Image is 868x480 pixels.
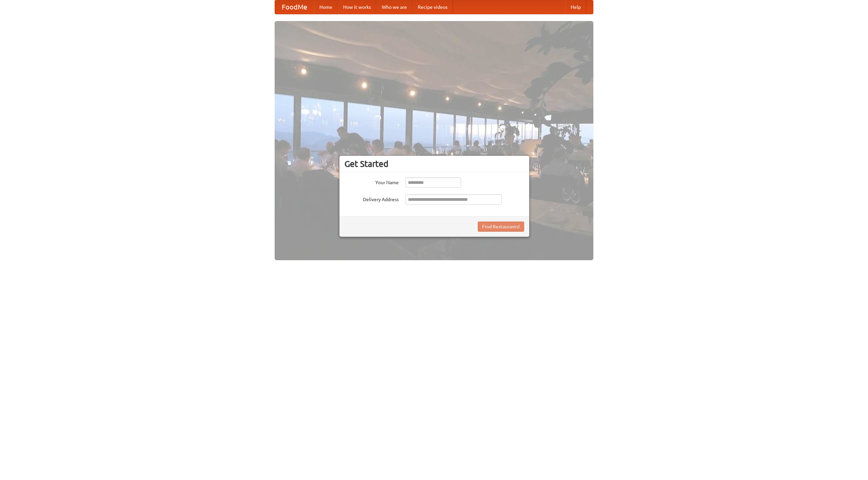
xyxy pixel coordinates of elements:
button: Find Restaurants! [478,222,524,232]
a: Who we are [376,0,412,14]
label: Your Name [344,177,399,186]
h3: Get Started [344,159,524,169]
label: Delivery Address [344,194,399,203]
a: How it works [338,0,376,14]
a: Recipe videos [412,0,453,14]
a: FoodMe [275,0,314,14]
a: Help [565,0,586,14]
a: Home [314,0,338,14]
